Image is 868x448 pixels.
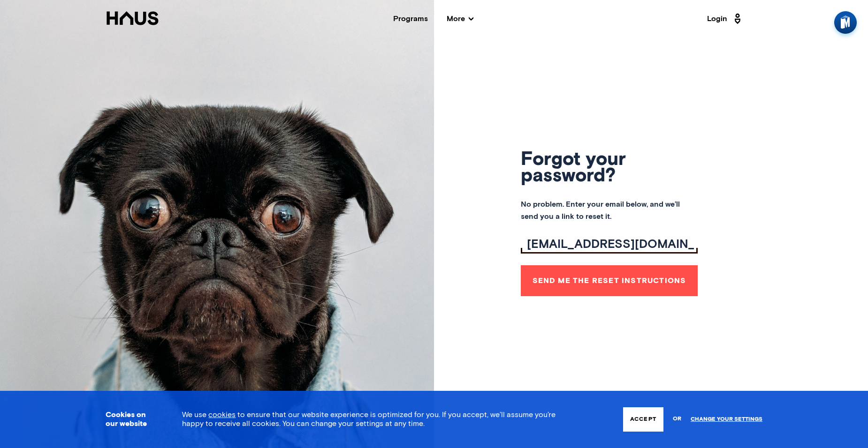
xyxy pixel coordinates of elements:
button: Send me the reset instructions [521,265,698,296]
h3: Cookies on our website [106,411,159,428]
a: cookies [208,411,236,418]
h1: Forgot your password? [521,152,698,185]
a: Change your settings [691,416,762,423]
span: or [673,411,681,427]
a: Login [707,11,744,26]
button: Accept [623,407,663,432]
input: Your email [523,238,698,251]
span: No problem. Enter your email below, and we’ll send you a link to reset it. [521,199,698,223]
span: More [447,15,473,22]
a: Programs [393,15,428,22]
span: We use to ensure that our website experience is optimized for you. If you accept, we’ll assume yo... [182,411,556,427]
